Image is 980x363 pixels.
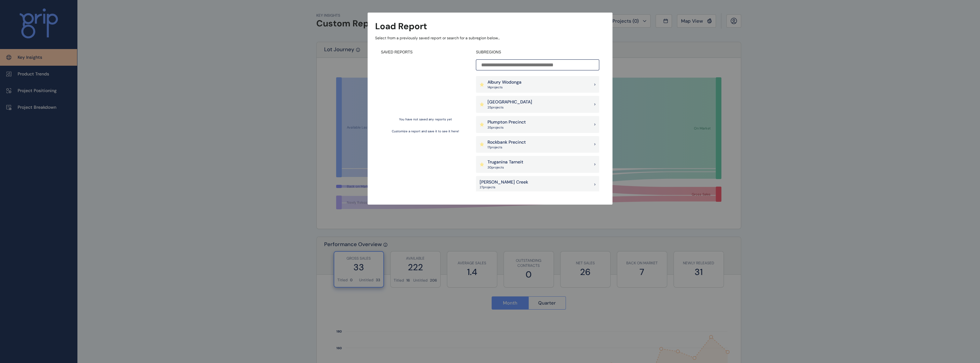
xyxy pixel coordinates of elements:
h4: SUBREGIONS [476,50,599,55]
p: Rockbank Precinct [487,139,526,146]
p: You have not saved any reports yet [399,117,452,122]
p: 35 project s [487,125,526,130]
p: Truganina Tarneit [487,159,523,165]
h3: Load Report [375,20,427,32]
p: 30 project s [487,165,523,170]
p: Customize a report and save it to see it here! [392,129,459,134]
p: 14 project s [487,85,521,90]
p: [GEOGRAPHIC_DATA] [487,99,532,105]
p: 25 project s [487,105,532,110]
p: 17 project s [487,145,526,150]
p: Plumpton Precinct [487,119,526,125]
p: [PERSON_NAME] Creek [480,179,528,185]
p: Select from a previously saved report or search for a subregion below... [375,36,605,41]
p: Albury Wodonga [487,79,521,85]
p: 27 project s [480,185,528,190]
h4: SAVED REPORTS [381,50,470,55]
